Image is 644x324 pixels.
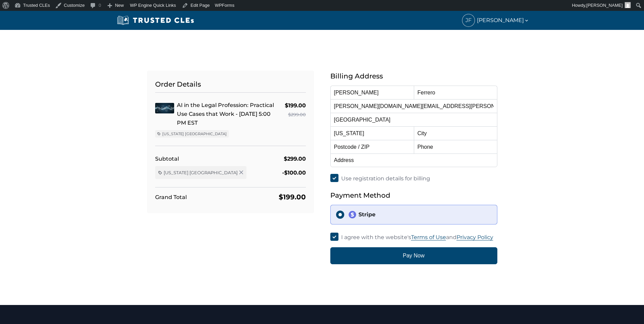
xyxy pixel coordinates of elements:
div: $199.00 [279,192,306,202]
div: -$100.00 [282,168,306,177]
span: [US_STATE] [GEOGRAPHIC_DATA] [162,131,227,137]
h5: Billing Address [330,71,497,82]
input: Last Name [414,86,497,99]
div: Grand Total [155,193,187,202]
div: Stripe [348,211,492,219]
span: [PERSON_NAME] [586,3,623,8]
h5: Payment Method [330,190,497,201]
input: Postcode / ZIP [330,140,414,154]
input: Phone [414,140,497,154]
img: Trusted CLEs [115,15,196,25]
span: [PERSON_NAME] [477,16,529,25]
button: Pay Now [330,247,497,264]
img: stripe [348,211,356,219]
span: [US_STATE] [GEOGRAPHIC_DATA] [164,169,238,176]
input: First Name [330,86,414,99]
div: $299.00 [285,110,306,119]
div: $299.00 [284,154,306,163]
div: Subtotal [155,154,179,163]
input: Address [330,154,497,167]
span: I agree with the website's and [341,234,493,240]
a: Terms of Use [411,234,446,240]
input: City [414,126,497,140]
a: Privacy Policy [457,234,493,240]
div: $199.00 [285,101,306,110]
img: AI in the Legal Profession: Practical Use Cases that Work - 10/15 - 5:00 PM EST [155,103,174,113]
a: AI in the Legal Profession: Practical Use Cases that Work - [DATE] 5:00 PM EST [177,102,274,126]
span: JF [462,14,475,26]
span: Use registration details for billing [341,175,430,182]
h5: Order Details [155,79,306,93]
input: stripeStripe [336,211,344,219]
input: Email Address [330,99,497,113]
